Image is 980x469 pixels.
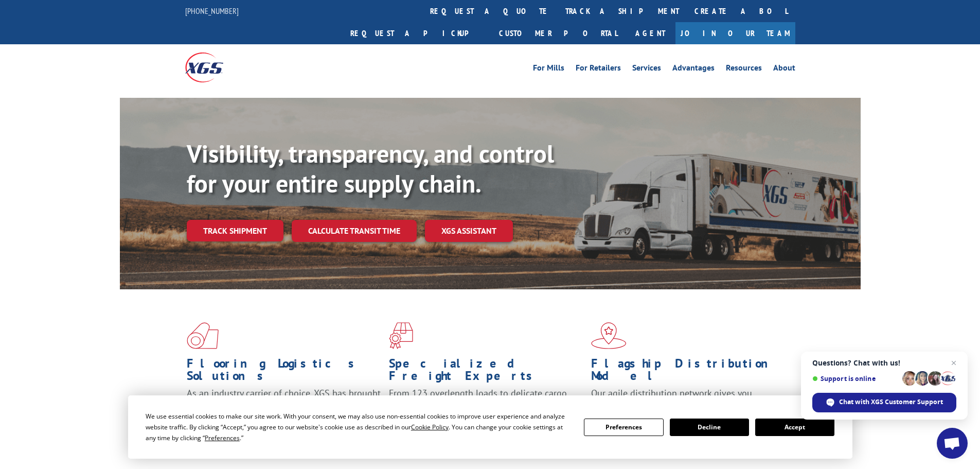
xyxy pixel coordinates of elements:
p: From 123 overlength loads to delicate cargo, our experienced staff knows the best way to move you... [389,387,583,433]
a: Track shipment [187,220,283,241]
img: xgs-icon-focused-on-flooring-red [389,322,413,349]
a: XGS ASSISTANT [425,220,513,242]
span: Close chat [948,357,960,369]
button: Decline [670,419,749,436]
b: Visibility, transparency, and control for your entire supply chain. [187,137,554,199]
a: For Mills [533,64,564,75]
a: Join Our Team [675,22,795,44]
a: Customer Portal [491,22,625,44]
span: Questions? Chat with us! [812,359,956,367]
span: Support is online [812,375,899,383]
a: Resources [726,64,762,75]
h1: Specialized Freight Experts [389,357,583,387]
span: Preferences [205,433,240,442]
button: Preferences [584,419,663,436]
div: We use essential cookies to make our site work. With your consent, we may also use non-essential ... [146,411,572,443]
span: Our agile distribution network gives you nationwide inventory management on demand. [591,387,780,411]
img: xgs-icon-total-supply-chain-intelligence-red [187,322,219,349]
div: Chat with XGS Customer Support [812,393,956,412]
a: Request a pickup [343,22,491,44]
button: Accept [755,419,834,436]
a: Services [632,64,661,75]
div: Cookie Consent Prompt [128,395,852,459]
a: Calculate transit time [292,220,417,242]
span: Cookie Policy [411,423,449,431]
a: For Retailers [576,64,621,75]
a: About [773,64,795,75]
h1: Flagship Distribution Model [591,357,786,387]
img: xgs-icon-flagship-distribution-model-red [591,322,627,349]
a: [PHONE_NUMBER] [185,6,239,16]
a: Agent [625,22,675,44]
span: Chat with XGS Customer Support [839,397,943,407]
a: Advantages [672,64,715,75]
div: Open chat [937,428,968,459]
h1: Flooring Logistics Solutions [187,357,381,387]
span: As an industry carrier of choice, XGS has brought innovation and dedication to flooring logistics... [187,387,381,424]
